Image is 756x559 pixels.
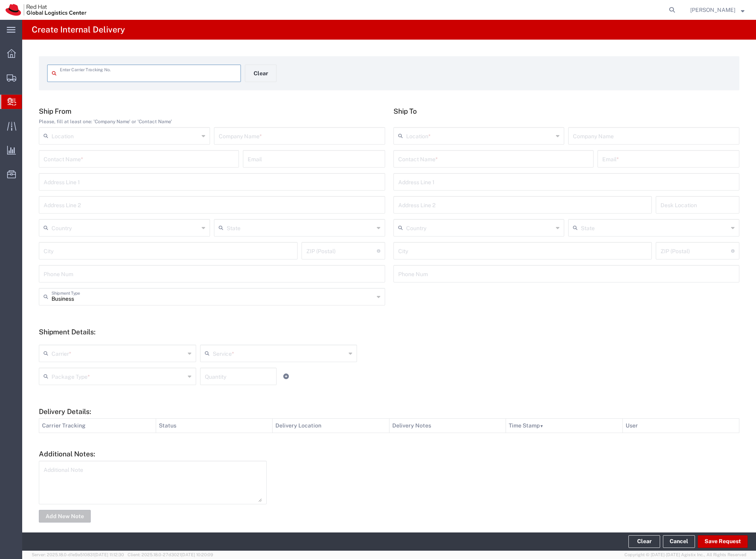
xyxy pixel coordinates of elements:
table: Delivery Details: [39,418,739,433]
a: Cancel [663,535,695,548]
button: [PERSON_NAME] [690,5,745,15]
span: [DATE] 10:20:09 [181,552,213,557]
h5: Shipment Details: [39,328,739,336]
button: Save Request [698,535,748,548]
h5: Ship From [39,107,385,115]
span: [DATE] 11:12:30 [94,552,124,557]
img: logo [6,4,86,16]
span: Copyright © [DATE]-[DATE] Agistix Inc., All Rights Reserved [624,551,746,558]
button: Clear [628,535,660,548]
th: Time Stamp [506,419,623,433]
span: Filip Lizuch [690,6,735,14]
th: Status [156,419,273,433]
span: Server: 2025.18.0-d1e9a510831 [32,552,124,557]
div: Please, fill at least one: 'Company Name' or 'Contact Name' [39,118,385,125]
h5: Delivery Details: [39,407,739,416]
h5: Additional Notes: [39,450,739,458]
h5: Ship To [393,107,740,115]
th: User [622,419,739,433]
a: Add Item [281,371,292,382]
th: Delivery Location [273,419,389,433]
span: Client: 2025.18.0-27d3021 [128,552,213,557]
th: Carrier Tracking [39,419,156,433]
button: Clear [245,65,277,82]
h4: Create Internal Delivery [32,20,125,40]
th: Delivery Notes [389,419,506,433]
